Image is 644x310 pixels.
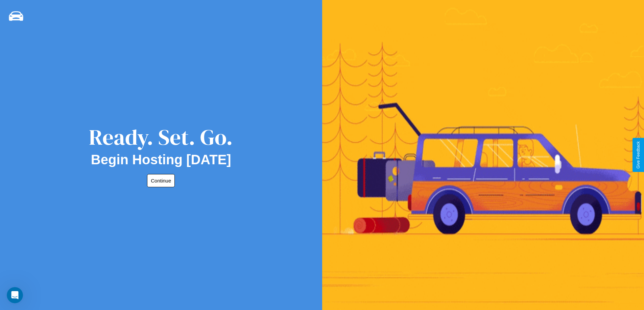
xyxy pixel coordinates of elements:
h2: Begin Hosting [DATE] [91,152,231,167]
iframe: Intercom live chat [7,287,23,303]
div: Give Feedback [636,141,641,169]
div: Ready. Set. Go. [89,122,233,152]
button: Continue [147,174,175,187]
